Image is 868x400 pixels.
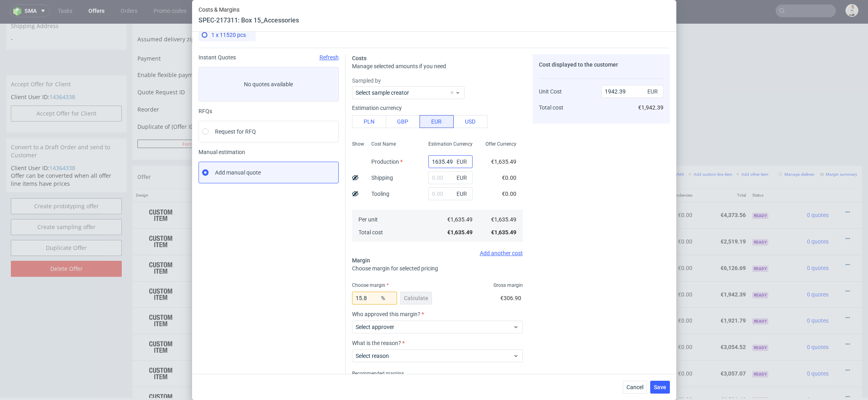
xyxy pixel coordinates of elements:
span: SPEC- 217313 [295,317,325,323]
td: €1,942.39 [696,258,749,284]
span: Save [654,384,666,390]
label: Select reason [356,353,389,359]
div: Custom • Custom [254,183,490,200]
span: €306.90 [500,295,521,301]
td: €1,921.79 [594,284,647,310]
span: €1,942.39 [638,104,663,111]
td: €0.00 [647,310,696,337]
div: Custom • Custom [254,209,490,226]
div: RFQs [199,108,339,114]
th: Unit Price [540,165,594,179]
span: Offer Currency [485,141,516,147]
p: Client User ID: [11,140,122,148]
span: €1,635.49 [447,229,473,236]
label: Choose margin [352,282,389,288]
button: GBP [386,115,420,128]
td: €3,054.52 [540,310,594,337]
td: 1 x 11520 [493,231,541,258]
th: Design [133,165,211,179]
strong: 772047 [214,268,233,274]
td: €3,057.07 [594,337,647,363]
td: €2,519.19 [594,205,647,231]
div: Recommended margins [352,369,523,378]
td: €3,057.07 [540,337,594,363]
td: €2,519.19 [540,205,594,231]
strong: 772046 [214,241,233,248]
td: 1 x 11520 [493,258,541,284]
span: Ready [752,215,768,222]
span: Box 21_Large Accessories/Kids Shoes [254,342,348,350]
span: Box 22_Large Clothing [254,368,310,376]
div: Offer can be converted when all offer line items have prices [6,140,127,169]
td: 1 x 11520 [493,337,541,363]
label: Tooling [371,191,389,197]
span: Manage selected amounts if you need [352,63,446,69]
span: % [379,292,395,304]
td: €1,921.79 [540,284,594,310]
th: Name [250,165,493,179]
td: €3,054.52 [696,310,749,337]
small: Manage dielines [778,148,814,153]
th: Net Total [594,165,647,179]
td: €6,201.10 [696,363,749,390]
span: €1,635.49 [491,229,516,236]
label: Select sample creator [356,89,409,96]
img: ico-item-custom-a8f9c3db6a5631ce2f509e228e8b95abde266dc4376634de7b166047de09ff05.png [141,182,181,202]
td: €0.00 [647,205,696,231]
span: EUR [646,86,662,97]
span: Box 17_Clothing [254,316,294,324]
td: Reorder [137,81,276,96]
img: Hokodo [208,49,215,55]
a: Create sampling offer [11,195,122,211]
span: 0 quotes [807,241,829,248]
span: €1,635.49 [447,216,473,223]
td: €3,057.07 [696,337,749,363]
small: Add line item from VMA [635,148,684,153]
span: Gross margin [493,282,523,288]
span: Ready [752,294,768,301]
span: Box 15_Accessories [254,263,303,271]
td: €0.00 [647,363,696,390]
strong: 772049 [214,320,233,327]
td: €0.00 [647,284,696,310]
strong: 772044 [214,188,233,195]
td: 1 x 11520 [493,310,541,337]
div: Accept Offer for Client [6,52,127,69]
span: Ready [752,268,768,275]
small: Add custom line item [688,148,732,153]
span: 0 quotes [807,294,829,300]
div: Instant Quotes [199,54,339,61]
td: Enable flexible payments [137,46,276,62]
button: Force CRM resync [137,116,264,124]
td: Duplicate of (Offer ID) [137,96,276,115]
div: Add another cost [352,250,523,256]
div: Custom • Custom [254,236,490,252]
th: Quant. [493,165,541,179]
span: €1,635.49 [491,158,516,165]
span: €1,635.49 [491,216,516,223]
span: Per unit [358,216,378,223]
span: SPEC- 217308 [297,185,326,191]
span: Costs [352,55,366,61]
span: Ready [752,242,768,248]
span: EUR [455,156,471,167]
td: €0.00 [647,258,696,284]
span: SPEC- 217311 [304,264,334,270]
span: EUR [455,172,471,183]
span: Box 3_Shoes v22 [254,184,296,192]
label: Who approved this margin? [352,311,523,317]
input: Save [442,116,485,124]
label: What is the reason? [352,340,523,346]
a: Create prototyping offer [11,175,122,191]
span: Margin [352,257,370,264]
span: 1 x 11520 pcs [211,32,246,38]
th: Dependencies [647,165,696,179]
span: Total cost [539,104,563,111]
img: ico-item-custom-a8f9c3db6a5631ce2f509e228e8b95abde266dc4376634de7b166047de09ff05.png [141,208,181,228]
strong: 772050 [214,347,233,353]
span: Box 16_T-shirts [254,289,291,297]
span: Unit Cost [539,88,562,95]
input: 0.00 [428,187,473,200]
td: 1 x 8640 [493,284,541,310]
td: €1,942.39 [594,258,647,284]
